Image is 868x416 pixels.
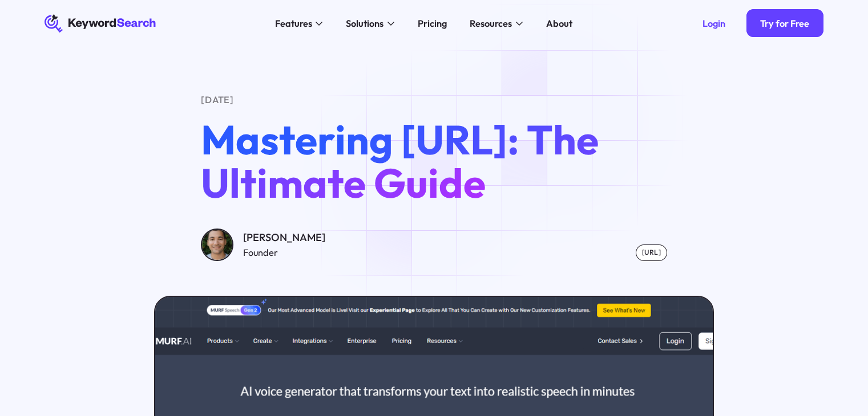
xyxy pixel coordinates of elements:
[470,17,512,31] div: Resources
[201,93,667,107] div: [DATE]
[418,17,447,31] div: Pricing
[688,9,739,37] a: Login
[703,18,725,29] div: Login
[539,14,579,33] a: About
[546,17,572,31] div: About
[201,114,599,209] span: Mastering [URL]: The Ultimate Guide
[746,9,823,37] a: Try for Free
[410,14,454,33] a: Pricing
[760,18,809,29] div: Try for Free
[275,17,312,31] div: Features
[243,230,325,246] div: [PERSON_NAME]
[636,244,667,261] div: [URL]
[243,246,325,260] div: Founder
[346,17,383,31] div: Solutions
